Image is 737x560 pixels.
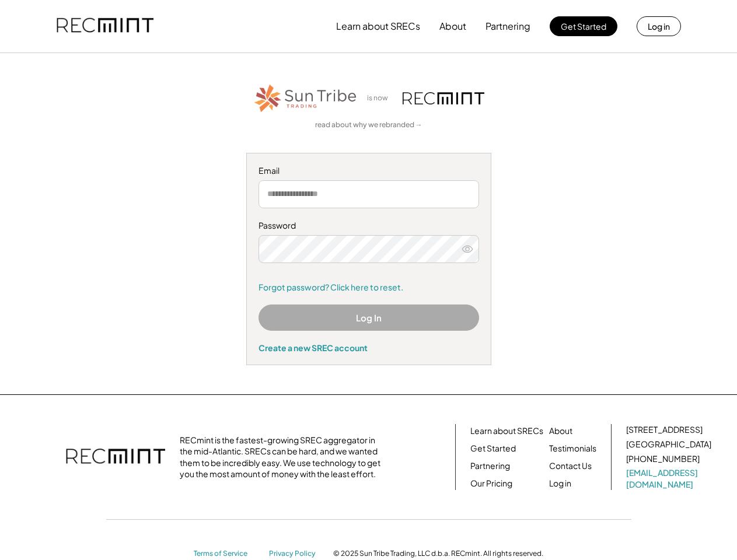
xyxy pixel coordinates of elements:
[637,16,681,36] button: Log in
[364,93,397,103] div: is now
[439,15,466,38] button: About
[470,460,510,472] a: Partnering
[403,92,484,104] img: recmint-logotype%403x.png
[549,443,596,454] a: Testimonials
[470,478,512,489] a: Our Pricing
[180,435,387,480] div: RECmint is the fastest-growing SREC aggregator in the mid-Atlantic. SRECs can be hard, and we wan...
[549,460,592,472] a: Contact Us
[470,443,516,454] a: Get Started
[259,342,479,353] div: Create a new SREC account
[549,425,572,437] a: About
[194,549,258,559] a: Terms of Service
[336,15,420,38] button: Learn about SRECs
[485,15,530,38] button: Partnering
[626,467,714,490] a: [EMAIL_ADDRESS][DOMAIN_NAME]
[57,6,153,46] img: recmint-logotype%403x.png
[626,453,700,465] div: [PHONE_NUMBER]
[550,16,617,36] button: Get Started
[333,549,543,558] div: © 2025 Sun Tribe Trading, LLC d.b.a. RECmint. All rights reserved.
[315,120,422,130] a: read about why we rebranded →
[549,478,571,489] a: Log in
[626,439,711,450] div: [GEOGRAPHIC_DATA]
[626,424,703,436] div: [STREET_ADDRESS]
[253,82,358,114] img: STT_Horizontal_Logo%2B-%2BColor.png
[470,425,543,437] a: Learn about SRECs
[269,549,322,559] a: Privacy Policy
[259,282,479,293] a: Forgot password? Click here to reset.
[259,304,479,331] button: Log In
[259,220,479,232] div: Password
[66,437,165,478] img: recmint-logotype%403x.png
[259,165,479,177] div: Email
